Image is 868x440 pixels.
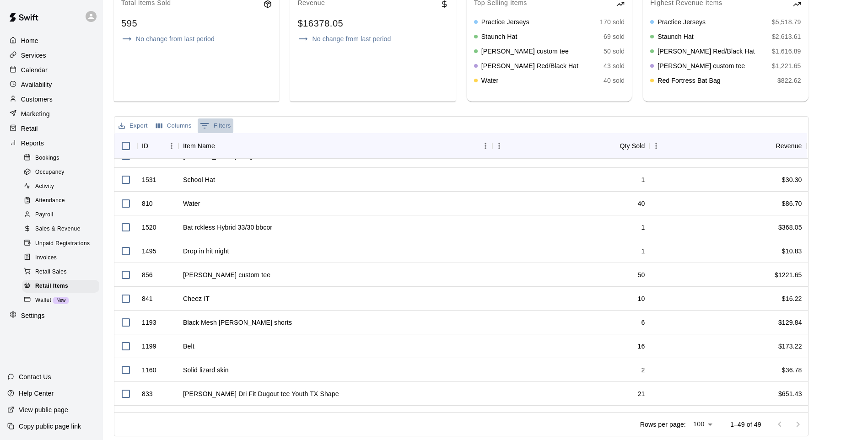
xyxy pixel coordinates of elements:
[658,17,706,27] p: Practice Jerseys
[35,196,65,205] span: Attendance
[607,140,620,152] button: Sort
[7,78,96,91] div: Availability
[142,223,156,232] div: 1520
[183,175,215,184] div: School Hat
[782,294,802,303] div: $16.22
[35,225,81,234] span: Sales & Revenue
[7,107,96,121] a: Marketing
[142,365,156,375] div: 1160
[620,133,645,159] div: Qty Sold
[658,76,721,85] p: Red Fortress Bat Bag
[142,199,153,208] div: 810
[178,133,492,159] div: Item Name
[604,61,625,70] p: 43 sold
[638,389,645,398] div: 21
[148,140,161,152] button: Sort
[600,17,625,27] p: 170 sold
[22,166,99,179] div: Occupancy
[481,76,499,85] p: Water
[782,247,802,256] div: $10.83
[35,253,57,263] span: Invoices
[183,342,194,351] div: Belt
[22,194,103,208] a: Attendance
[35,268,67,277] span: Retail Sales
[21,109,50,118] p: Marketing
[7,309,96,322] a: Settings
[782,175,802,184] div: $30.30
[142,389,153,398] div: 833
[782,199,802,208] div: $86.70
[492,133,649,159] div: Qty Sold
[21,311,45,320] p: Settings
[604,32,625,41] p: 69 sold
[22,266,99,279] div: Retail Sales
[19,405,68,414] p: View public page
[7,136,96,150] a: Reports
[649,139,663,153] button: Menu
[778,318,802,327] div: $129.84
[782,365,802,375] div: $36.78
[22,151,103,165] a: Bookings
[481,32,518,41] p: Staunch Hat
[638,342,645,351] div: 16
[641,318,645,327] div: 6
[35,239,90,248] span: Unpaid Registrations
[22,194,99,207] div: Attendance
[21,95,53,104] p: Customers
[7,92,96,106] a: Customers
[638,270,645,279] div: 50
[35,296,51,305] span: Wallet
[142,294,153,303] div: 841
[649,133,806,159] div: Revenue
[183,223,272,232] div: Bat rckless Hybrid 33/30 bbcor
[479,139,492,153] button: Menu
[21,80,52,89] p: Availability
[215,140,228,152] button: Sort
[22,280,99,293] div: Retail Items
[21,36,38,45] p: Home
[22,294,99,307] div: WalletNew
[641,247,645,256] div: 1
[658,47,755,56] p: [PERSON_NAME] Red/Black Hat
[658,32,694,41] p: Staunch Hat
[22,265,103,279] a: Retail Sales
[183,133,215,159] div: Item Name
[7,48,96,62] a: Services
[136,34,215,43] p: No change from last period
[312,34,391,43] p: No change from last period
[142,133,148,159] div: ID
[21,51,46,60] p: Services
[142,247,156,256] div: 1495
[481,61,579,70] p: [PERSON_NAME] Red/Black Hat
[121,17,272,30] div: 595
[22,180,99,193] div: Activity
[22,251,103,265] a: Invoices
[7,122,96,135] a: Retail
[137,133,178,159] div: ID
[604,47,625,56] p: 50 sold
[116,119,150,133] button: Export
[481,47,569,56] p: [PERSON_NAME] custom tee
[35,282,68,291] span: Retail Items
[35,182,54,191] span: Activity
[165,139,178,153] button: Menu
[772,61,801,70] p: $1,221.65
[604,76,625,85] p: 40 sold
[19,422,81,431] p: Copy public page link
[658,61,745,70] p: [PERSON_NAME] custom tee
[198,118,233,133] button: Show filters
[7,63,96,77] div: Calendar
[53,298,69,303] span: New
[776,133,802,159] div: Revenue
[641,175,645,184] div: 1
[35,168,65,177] span: Occupancy
[638,199,645,208] div: 40
[22,252,99,264] div: Invoices
[21,124,38,133] p: Retail
[35,154,59,163] span: Bookings
[142,342,156,351] div: 1199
